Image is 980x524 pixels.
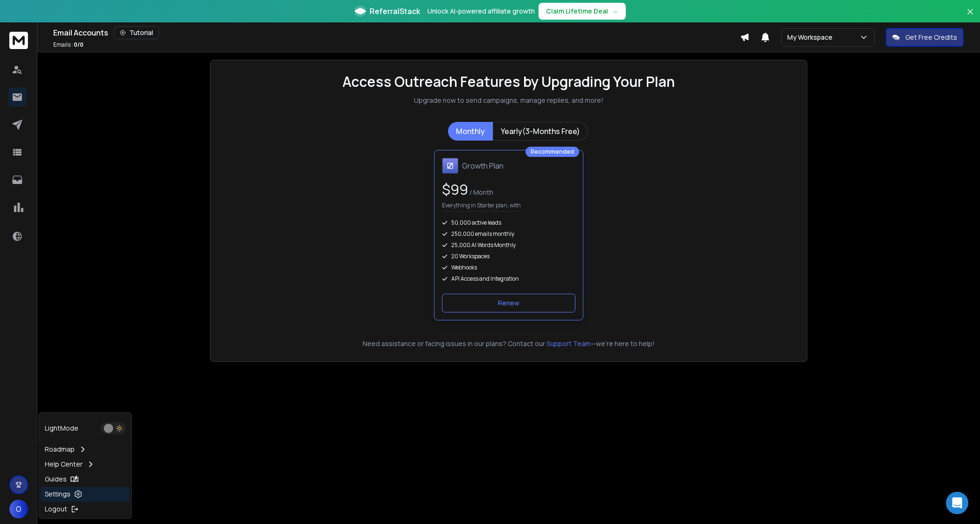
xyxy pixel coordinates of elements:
p: Unlock AI-powered affiliate growth [427,7,535,16]
span: → [612,7,618,16]
p: Settings [45,489,70,499]
p: Emails : [53,41,84,49]
button: Claim Lifetime Deal→ [539,3,626,20]
h1: Growth Plan [462,160,504,171]
button: Monthly [448,122,493,141]
img: Growth Plan icon [442,158,458,174]
button: Get Free Credits [886,28,964,47]
p: Upgrade now to send campaigns, manage replies, and more! [414,96,603,105]
div: 250,000 emails monthly [442,230,575,238]
p: My Workspace [787,33,836,42]
p: Guides [45,474,67,484]
button: Support Team [546,339,591,348]
p: Get Free Credits [905,33,957,42]
h1: Access Outreach Features by Upgrading Your Plan [343,73,675,90]
div: Recommended [525,147,579,157]
span: ReferralStack [370,6,420,17]
a: Help Center [41,457,130,472]
span: / Month [468,188,493,197]
div: API Access and Integration [442,275,575,283]
p: Light Mode [45,424,78,433]
div: 20 Workspaces [442,253,575,260]
div: Webhooks [442,264,575,271]
a: Guides [41,472,130,487]
button: O [9,500,28,518]
p: Everything in Starter plan, with [442,202,521,212]
span: $ 99 [442,180,468,199]
div: 50,000 active leads [442,219,575,227]
p: Roadmap [45,445,75,454]
p: Help Center [45,460,83,469]
span: 0 / 0 [74,41,84,49]
button: Close banner [964,6,976,28]
p: Need assistance or facing issues in our plans? Contact our —we're here to help! [224,339,794,348]
button: Renew [442,294,575,312]
button: Tutorial [114,26,159,39]
button: Yearly(3-Months Free) [493,122,588,141]
div: 25,000 AI Words Monthly [442,241,575,249]
p: Logout [45,504,67,514]
div: Email Accounts [53,26,740,39]
a: Settings [41,487,130,502]
a: Roadmap [41,442,130,457]
div: Open Intercom Messenger [946,492,968,514]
